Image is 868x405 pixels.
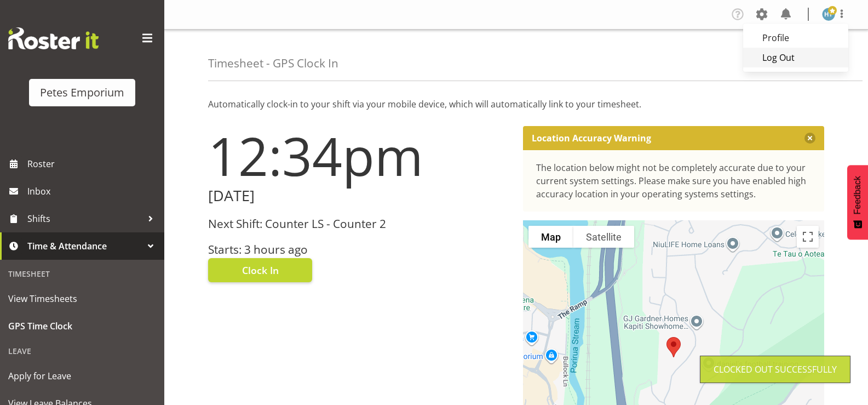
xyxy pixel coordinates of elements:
[3,340,162,362] div: Leave
[3,312,162,340] a: GPS Time Clock
[822,8,835,21] img: helena-tomlin701.jpg
[208,218,510,230] h3: Next Shift: Counter LS - Counter 2
[804,133,815,144] button: Close message
[208,98,824,111] p: Automatically clock-in to your shift via your mobile device, which will automatically link to you...
[27,156,159,172] span: Roster
[8,290,156,307] span: View Timesheets
[528,226,573,248] button: Show street map
[3,285,162,312] a: View Timesheets
[536,161,812,201] div: The location below might not be completely accurate due to your current system settings. Please m...
[847,165,868,239] button: Feedback - Show survey
[40,84,124,101] div: Petes Emporium
[27,183,159,199] span: Inbox
[208,258,312,282] button: Clock In
[714,363,837,376] div: Clocked out Successfully
[208,126,510,185] h1: 12:34pm
[8,27,99,49] img: Rosterit website logo
[743,28,848,48] a: Profile
[3,263,162,285] div: Timesheet
[743,48,848,67] a: Log Out
[242,263,279,277] span: Clock In
[8,318,156,334] span: GPS Time Clock
[853,176,863,214] span: Feedback
[532,133,651,144] p: Location Accuracy Warning
[27,210,142,227] span: Shifts
[27,238,142,254] span: Time & Attendance
[208,187,510,204] h2: [DATE]
[8,368,156,384] span: Apply for Leave
[797,226,819,248] button: Toggle fullscreen view
[3,362,162,390] a: Apply for Leave
[573,226,634,248] button: Show satellite imagery
[208,243,510,256] h3: Starts: 3 hours ago
[208,57,338,70] h4: Timesheet - GPS Clock In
